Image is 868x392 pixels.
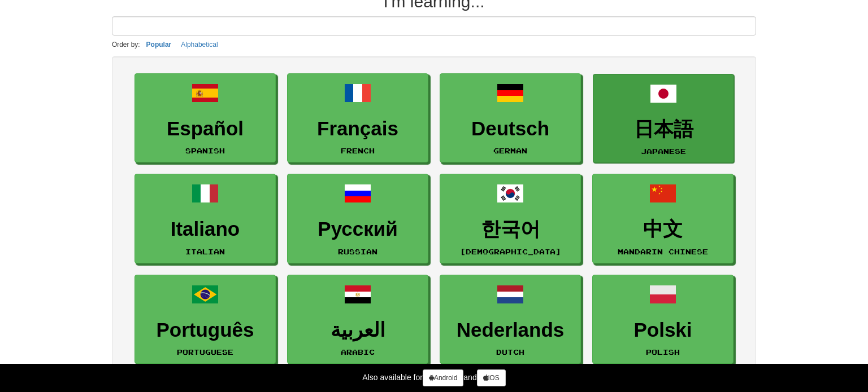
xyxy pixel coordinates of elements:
[599,118,728,140] h3: 日本語
[293,118,422,140] h3: Français
[618,248,708,256] small: Mandarin Chinese
[141,118,270,140] h3: Español
[134,275,276,364] a: PortuguêsPortuguese
[341,348,375,356] small: Arabic
[646,348,680,356] small: Polish
[134,73,276,163] a: EspañolSpanish
[460,248,561,256] small: [DEMOGRAPHIC_DATA]
[112,41,140,49] small: Order by:
[592,275,734,364] a: PolskiPolish
[341,147,375,155] small: French
[496,348,524,356] small: Dutch
[141,218,270,240] h3: Italiano
[177,38,221,51] button: Alphabetical
[141,319,270,341] h3: Português
[446,319,575,341] h3: Nederlands
[446,118,575,140] h3: Deutsch
[493,147,527,155] small: German
[440,275,581,364] a: NederlandsDutch
[177,348,233,356] small: Portuguese
[143,38,175,51] button: Popular
[446,218,575,240] h3: 한국어
[598,319,727,341] h3: Polski
[477,369,506,386] a: iOS
[185,248,225,256] small: Italian
[592,174,734,263] a: 中文Mandarin Chinese
[593,74,734,164] a: 日本語Japanese
[598,218,727,240] h3: 中文
[293,319,422,341] h3: العربية
[338,248,377,256] small: Russian
[423,369,463,386] a: Android
[287,174,428,263] a: РусскийRussian
[440,174,581,263] a: 한국어[DEMOGRAPHIC_DATA]
[440,73,581,163] a: DeutschGerman
[287,73,428,163] a: FrançaisFrench
[641,147,686,155] small: Japanese
[185,147,225,155] small: Spanish
[293,218,422,240] h3: Русский
[287,275,428,364] a: العربيةArabic
[134,174,276,263] a: ItalianoItalian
